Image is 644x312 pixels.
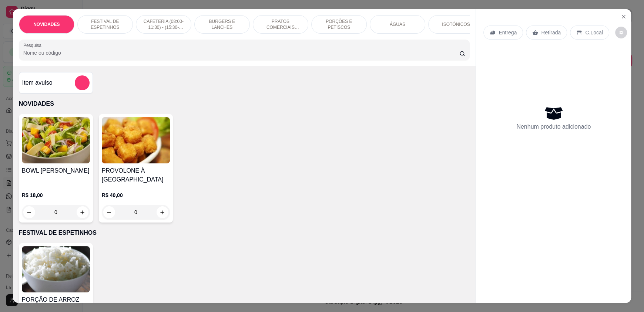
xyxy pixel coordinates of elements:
[201,18,244,30] p: BURGERS E LANCHES
[22,166,90,175] h4: BOWL [PERSON_NAME]
[23,42,44,48] label: Pesquisa
[22,78,53,87] h4: Item avulso
[19,228,470,237] p: FESTIVAL DE ESPETINHOS
[33,21,60,27] p: NOVIDADES
[103,206,115,218] button: decrease-product-quantity
[618,11,630,23] button: Close
[84,18,127,30] p: FESTIVAL DE ESPETINHOS
[390,21,405,27] p: ÁGUAS
[22,191,90,199] p: R$ 18,00
[102,166,170,184] h4: PROVOLONE À [GEOGRAPHIC_DATA]
[102,191,170,199] p: R$ 40,00
[585,29,603,36] p: C.Local
[142,18,185,30] p: CAFETERIA (08:00-11:30) - (15:30-18:00)
[23,206,35,218] button: decrease-product-quantity
[318,18,360,30] p: PORÇÕES E PETISCOS
[259,18,302,30] p: PRATOS COMERCIAIS (11:30-15:30)
[77,206,88,218] button: increase-product-quantity
[23,49,460,57] input: Pesquisa
[442,21,470,27] p: ISOTÔNICOS
[19,99,470,108] p: NOVIDADES
[157,206,168,218] button: increase-product-quantity
[541,29,561,36] p: Retirada
[516,122,591,131] p: Nenhum produto adicionado
[102,117,170,163] img: product-image
[75,75,90,90] button: add-separate-item
[22,117,90,163] img: product-image
[499,29,517,36] p: Entrega
[22,246,90,292] img: product-image
[615,27,627,38] button: decrease-product-quantity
